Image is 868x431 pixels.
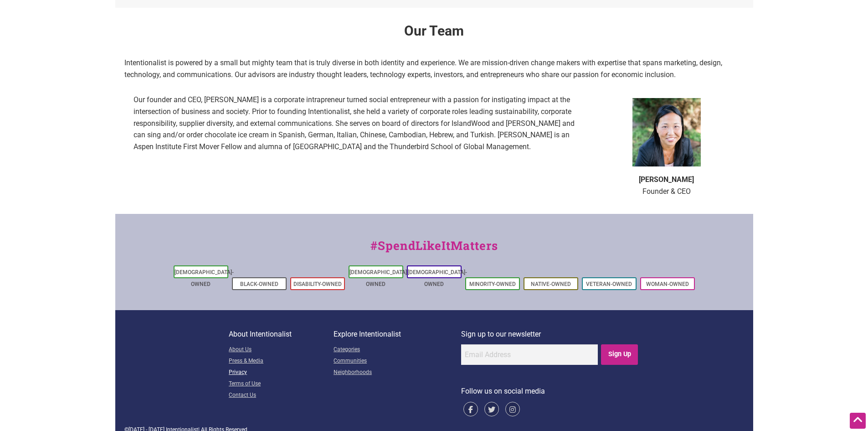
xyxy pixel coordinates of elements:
a: About Us [229,344,334,356]
a: Native-Owned [531,281,571,287]
a: Press & Media [229,356,334,367]
p: Explore Intentionalist [334,328,461,340]
a: Communities [334,356,461,367]
img: fullsizeoutput_85a1-300x300.jpeg [632,98,701,166]
a: Woman-Owned [646,281,689,287]
input: Email Address [461,344,598,365]
a: Black-Owned [240,281,278,287]
p: About Intentionalist [229,328,334,340]
a: Disability-Owned [293,281,342,287]
a: Terms of Use [229,379,334,390]
a: Minority-Owned [469,281,516,287]
div: Scroll Back to Top [850,413,866,429]
a: Neighborhoods [334,367,461,379]
a: Categories [334,344,461,356]
a: [DEMOGRAPHIC_DATA]-Owned [349,269,409,287]
p: Our founder and CEO, [PERSON_NAME] is a corporate intrapreneur turned social entrepreneur with a ... [134,94,580,152]
a: Privacy [229,367,334,379]
a: [DEMOGRAPHIC_DATA]-Owned [175,269,234,287]
p: Intentionalist is powered by a small but mighty team that is truly diverse in both identity and e... [124,57,744,80]
p: Sign up to our newsletter [461,328,639,340]
div: #SpendLikeItMatters [115,237,753,264]
input: Sign Up [601,344,638,365]
a: Veteran-Owned [586,281,632,287]
p: Follow us on social media [461,385,639,397]
a: [DEMOGRAPHIC_DATA]-Owned [408,269,467,287]
h2: Our Team [124,21,744,50]
a: Contact Us [229,390,334,401]
b: [PERSON_NAME] [639,175,694,184]
p: Founder & CEO [598,174,735,197]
